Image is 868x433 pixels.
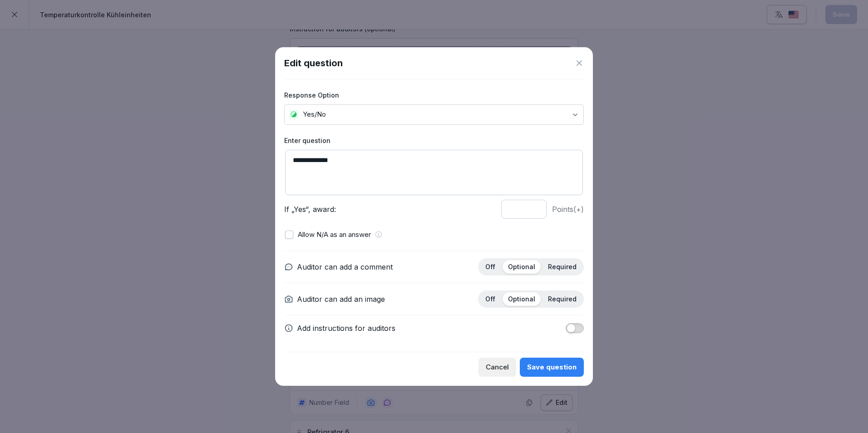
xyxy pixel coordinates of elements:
[486,362,509,372] div: Cancel
[485,263,495,271] p: Off
[284,56,343,70] h1: Edit question
[297,323,395,334] p: Add instructions for auditors
[284,90,584,100] label: Response Option
[548,263,577,271] p: Required
[527,362,577,372] div: Save question
[520,358,584,377] button: Save question
[508,295,535,303] p: Optional
[297,261,393,272] p: Auditor can add a comment
[485,295,495,303] p: Off
[284,204,496,215] p: If „Yes“, award:
[297,294,385,305] p: Auditor can add an image
[298,230,371,240] p: Allow N/A as an answer
[478,358,516,377] button: Cancel
[508,263,535,271] p: Optional
[552,204,584,215] p: Points (+)
[284,136,584,145] label: Enter question
[548,295,577,303] p: Required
